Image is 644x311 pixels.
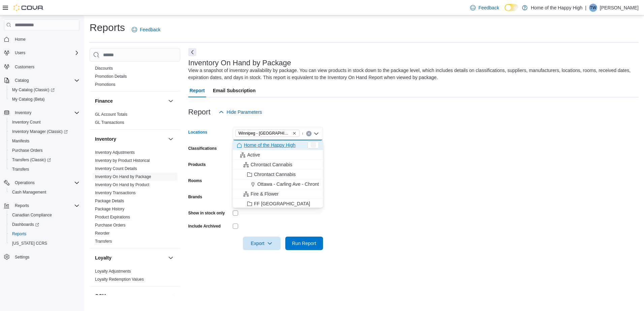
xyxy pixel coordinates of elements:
button: Users [12,49,28,57]
span: Ottawa - Carling Ave - Chrontact Cannabis [257,181,346,187]
a: Inventory Manager (Classic) [7,127,82,136]
span: Run Report [292,240,316,247]
span: Report [190,84,205,97]
span: Users [12,49,79,57]
a: [US_STATE] CCRS [9,239,50,247]
span: Inventory Transactions [95,190,136,196]
h3: Report [188,108,211,116]
h1: Reports [90,21,125,34]
a: Reports [9,230,29,238]
div: View a snapshot of inventory availability by package. You can view products in stock down to the ... [188,67,635,81]
button: Users [1,48,82,58]
span: Cash Management [12,189,46,195]
span: Promotions [95,82,116,87]
a: Inventory by Product Historical [95,158,150,163]
label: Include Archived [188,223,221,229]
a: Inventory On Hand by Package [95,174,151,179]
span: Inventory [12,109,79,117]
button: Close list of options [314,131,319,136]
a: Loyalty Redemption Values [95,277,144,282]
span: Dashboards [9,220,79,229]
span: Catalog [15,78,29,83]
span: Transfers [95,239,112,244]
button: Reports [12,202,32,210]
a: Settings [12,253,32,261]
span: Inventory Count [9,118,79,126]
span: GL Transactions [95,120,124,125]
button: Catalog [1,76,82,85]
button: FF [GEOGRAPHIC_DATA] [233,199,323,209]
button: Active [233,150,323,160]
label: Show in stock only [188,210,225,216]
span: Dashboards [12,222,39,227]
a: Feedback [468,1,502,14]
button: Fire & Flower [233,189,323,199]
button: Finance [167,97,175,105]
span: Manifests [12,138,29,144]
span: Canadian Compliance [12,212,52,218]
span: Export [247,237,277,250]
span: Winnipeg - Polo Park - Garden Variety [235,130,299,137]
a: GL Transactions [95,120,124,125]
a: My Catalog (Classic) [7,85,82,95]
a: Dashboards [9,220,42,229]
span: Reports [15,203,29,208]
span: Package Details [95,198,124,204]
a: Package Details [95,199,124,203]
h3: Finance [95,98,113,104]
div: Tim Weakley [589,4,597,12]
span: Inventory Manager (Classic) [12,129,68,134]
a: Inventory Count Details [95,166,137,171]
span: Inventory [15,110,31,115]
button: Loyalty [167,254,175,262]
span: Chrontact Cannabis [254,171,296,178]
button: Inventory Count [7,117,82,127]
label: Classifications [188,146,217,151]
button: Home of the Happy High [233,140,323,150]
p: Home of the Happy High [531,4,582,12]
span: Promotion Details [95,74,127,79]
button: Next [188,48,196,56]
span: Purchase Orders [12,148,43,153]
span: Cash Management [9,188,79,196]
span: My Catalog (Beta) [9,95,79,103]
input: Dark Mode [505,4,519,11]
a: Loyalty Adjustments [95,269,131,274]
span: Transfers (Classic) [12,157,51,163]
label: Rooms [188,178,202,183]
span: Catalog [12,76,79,84]
span: GL Account Totals [95,112,127,117]
a: Transfers [95,239,112,244]
button: Hide Parameters [216,105,265,119]
button: Inventory [12,109,34,117]
span: Customers [15,64,34,70]
span: Manifests [9,137,79,145]
span: Package History [95,206,124,212]
span: Reports [12,231,26,237]
span: Settings [12,253,79,261]
span: Customers [12,62,79,71]
div: Loyalty [90,267,180,286]
button: Ottawa - Carling Ave - Chrontact Cannabis [233,179,323,189]
span: Settings [15,254,29,260]
a: Inventory Manager (Classic) [9,128,70,136]
span: Reports [12,202,79,210]
a: GL Account Totals [95,112,127,117]
a: Package History [95,207,124,211]
span: [US_STATE] CCRS [12,241,47,246]
p: [PERSON_NAME] [600,4,639,12]
span: Washington CCRS [9,239,79,247]
button: Cash Management [7,187,82,197]
p: | [585,4,586,12]
button: My Catalog (Beta) [7,95,82,104]
h3: Inventory On Hand by Package [188,59,291,67]
a: Transfers [9,165,32,173]
a: Transfers (Classic) [7,155,82,165]
button: OCM [167,292,175,300]
button: Manifests [7,136,82,146]
a: Purchase Orders [95,223,126,228]
a: Dashboards [7,220,82,229]
a: Inventory Adjustments [95,150,135,155]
